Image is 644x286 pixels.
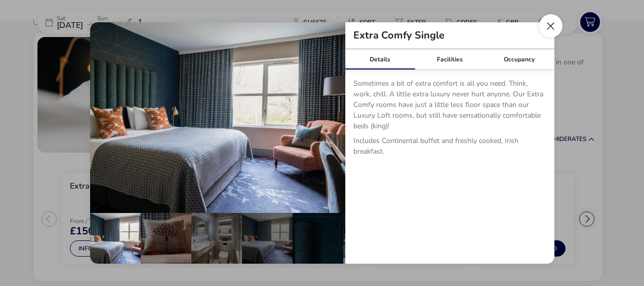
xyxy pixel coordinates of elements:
[353,135,546,161] p: Includes Continental buffet and freshly cooked, Irish breakfast.
[345,30,453,41] h2: Extra Comfy Single
[539,14,562,38] button: Close dialog
[353,78,546,135] p: Sometimes a bit of extra comfort is all you need. Think, work, chill. A little extra luxury never...
[485,49,554,69] div: Occupancy
[345,49,415,69] div: Details
[90,22,345,213] img: 2fc8d8194b289e90031513efd3cd5548923c7455a633bcbef55e80dd528340a8
[415,49,485,69] div: Facilities
[90,22,554,264] div: details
